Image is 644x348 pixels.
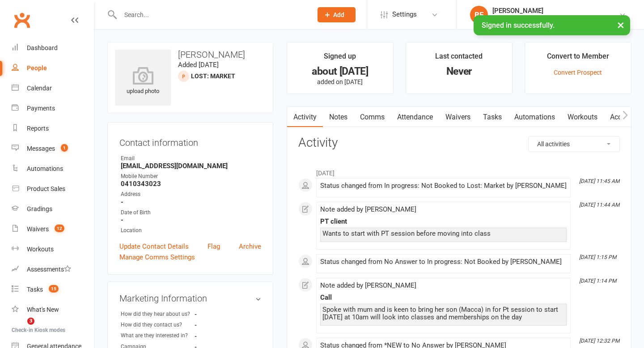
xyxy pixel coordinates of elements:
div: Product Sales [27,185,65,192]
strong: - [121,216,261,224]
div: Status changed from In progress: Not Booked to Lost: Market by [PERSON_NAME] [320,182,567,190]
div: Wants to start with PT session before moving into class [322,230,564,238]
iframe: Intercom live chat [9,318,30,339]
strong: - [121,198,261,206]
h3: Activity [298,136,620,150]
div: Dashboard [27,44,58,51]
a: Tasks 15 [12,280,94,300]
i: [DATE] 12:32 PM [579,338,619,344]
a: Archive [239,241,261,252]
li: [DATE] [298,164,620,178]
a: Automations [12,159,94,179]
span: 12 [55,225,64,232]
div: Assessments [27,266,71,273]
a: Notes [323,107,354,127]
input: Search... [118,8,306,21]
h3: Contact information [119,134,261,148]
div: Messages [27,145,55,152]
button: Add [318,7,356,22]
div: upload photo [115,67,171,96]
strong: - [195,333,246,340]
div: Never [414,67,504,76]
a: Flag [208,241,220,252]
a: Workouts [12,239,94,259]
span: 1 [61,144,68,152]
a: Manage Comms Settings [119,252,195,263]
div: Double Dose Muay Thai [GEOGRAPHIC_DATA] [492,15,619,23]
span: Signed in successfully. [482,21,555,30]
div: Mobile Number [121,172,261,181]
div: Payments [27,105,55,112]
i: [DATE] 11:44 AM [579,202,619,208]
div: Gradings [27,205,52,212]
div: Calendar [27,85,52,92]
a: Dashboard [12,38,94,58]
a: Workouts [561,107,604,127]
a: Messages 1 [12,139,94,159]
div: Call [320,294,567,301]
a: Attendance [391,107,439,127]
a: Product Sales [12,179,94,199]
a: Reports [12,119,94,139]
div: People [27,64,47,72]
a: Calendar [12,78,94,98]
div: Email [121,154,261,163]
div: about [DATE] [295,67,385,76]
div: Last contacted [435,51,483,67]
a: Assessments [12,259,94,280]
div: How did they contact us? [121,321,195,329]
strong: [EMAIL_ADDRESS][DOMAIN_NAME] [121,162,261,170]
i: [DATE] 1:15 PM [579,254,616,260]
a: Convert Prospect [554,69,602,76]
div: Date of Birth [121,208,261,217]
span: Lost: Market [191,72,235,80]
time: Added [DATE] [178,61,219,69]
h3: Marketing Information [119,293,261,303]
a: Clubworx [11,9,33,31]
div: Tasks [27,286,43,293]
div: Address [121,190,261,199]
a: Tasks [477,107,508,127]
div: Location [121,226,261,235]
a: Waivers 12 [12,219,94,239]
h3: [PERSON_NAME] [115,50,266,59]
a: Update Contact Details [119,241,189,252]
i: [DATE] 11:45 AM [579,178,619,184]
button: × [613,15,629,34]
a: People [12,58,94,78]
strong: - [195,322,246,328]
a: Waivers [439,107,477,127]
div: Automations [27,165,63,172]
div: Status changed from No Answer to In progress: Not Booked by [PERSON_NAME] [320,258,567,266]
a: Gradings [12,199,94,219]
span: Add [333,11,344,18]
strong: 0410343023 [121,180,261,188]
a: Automations [508,107,561,127]
div: Convert to Member [547,51,609,67]
i: [DATE] 1:14 PM [579,278,616,284]
div: Note added by [PERSON_NAME] [320,206,567,213]
div: What's New [27,306,59,313]
div: What are they interested in? [121,331,195,340]
div: Waivers [27,225,49,233]
div: BF [470,6,488,24]
span: 3 [27,318,34,325]
a: Comms [354,107,391,127]
strong: - [195,311,246,318]
div: Reports [27,125,49,132]
div: Note added by [PERSON_NAME] [320,282,567,289]
div: Workouts [27,246,54,253]
div: Signed up [324,51,356,67]
a: Activity [287,107,323,127]
span: 15 [49,285,59,293]
a: Payments [12,98,94,119]
p: added on [DATE] [295,78,385,85]
div: [PERSON_NAME] [492,7,619,15]
div: Spoke with mum and is keen to bring her son (Macca) in for Pt session to start [DATE] at 10am wil... [322,306,564,321]
div: How did they hear about us? [121,310,195,318]
div: PT client [320,218,567,225]
span: Settings [392,4,417,25]
a: What's New [12,300,94,320]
